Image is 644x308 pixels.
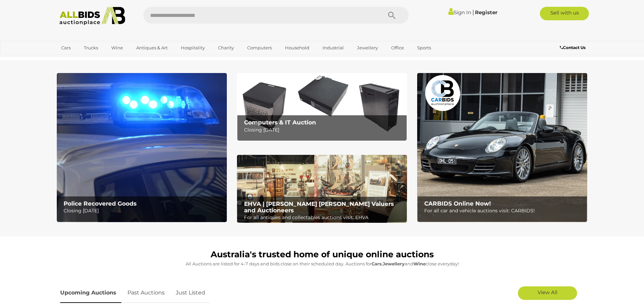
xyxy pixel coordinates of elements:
button: Search [375,7,409,24]
a: Trucks [79,42,102,53]
a: Computers [243,42,276,53]
a: Hospitality [176,42,209,53]
b: Police Recovered Goods [64,200,137,207]
b: Computers & IT Auction [244,119,316,126]
a: Industrial [318,42,348,53]
a: Cars [57,42,75,53]
img: EHVA | Evans Hastings Valuers and Auctioneers [237,155,407,223]
a: Sign In [448,9,471,16]
a: CARBIDS Online Now! CARBIDS Online Now! For all car and vehicle auctions visit: CARBIDS! [417,73,587,222]
a: Office [387,42,408,53]
a: [GEOGRAPHIC_DATA] [57,53,114,65]
a: Computers & IT Auction Computers & IT Auction Closing [DATE] [237,73,407,141]
a: Sports [413,42,435,53]
a: Past Auctions [122,283,170,303]
b: CARBIDS Online Now! [424,200,491,207]
strong: Wine [413,261,426,266]
a: EHVA | Evans Hastings Valuers and Auctioneers EHVA | [PERSON_NAME] [PERSON_NAME] Valuers and Auct... [237,155,407,223]
a: Antiques & Art [132,42,172,53]
a: Contact Us [560,44,587,51]
a: Household [281,42,314,53]
a: Sell with us [540,7,589,20]
a: Jewellery [353,42,382,53]
b: EHVA | [PERSON_NAME] [PERSON_NAME] Valuers and Auctioneers [244,200,394,214]
img: Police Recovered Goods [57,73,227,222]
p: For all antiques and collectables auctions visit: EHVA [244,213,403,222]
b: Contact Us [560,45,586,50]
a: Just Listed [171,283,210,303]
h1: Australia's trusted home of unique online auctions [60,250,584,259]
a: Police Recovered Goods Police Recovered Goods Closing [DATE] [57,73,227,222]
a: Wine [107,42,127,53]
p: Closing [DATE] [244,126,403,134]
strong: Jewellery [383,261,405,266]
img: CARBIDS Online Now! [417,73,587,222]
span: View All [538,289,557,295]
a: Register [475,9,497,16]
a: View All [518,286,577,300]
a: Upcoming Auctions [60,283,121,303]
img: Computers & IT Auction [237,73,407,141]
a: Charity [214,42,238,53]
img: Allbids.com.au [56,7,129,25]
strong: Cars [372,261,382,266]
p: Closing [DATE] [64,207,223,215]
p: All Auctions are listed for 4-7 days and bids close on their scheduled day. Auctions for , and cl... [60,260,584,268]
p: For all car and vehicle auctions visit: CARBIDS! [424,207,583,215]
span: | [472,8,474,16]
